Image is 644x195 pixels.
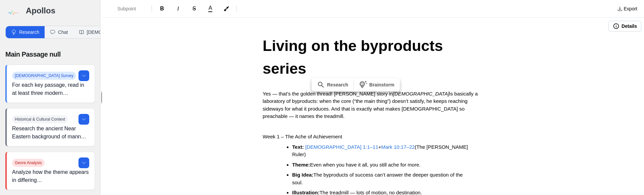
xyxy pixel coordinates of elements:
span: [DEMOGRAPHIC_DATA] Survey [12,72,76,80]
span: Living on the byproducts series [263,37,447,77]
h3: Apollos [26,5,95,16]
span: + [378,144,381,150]
p: Analyze how the theme appears in differing [DEMOGRAPHIC_DATA] genres: law ( ), narrative ( ; ), p... [12,168,89,184]
span: Week 1 – The Ache of Achievement [263,134,342,139]
p: Research the ancient Near Eastern background of manna ( ) and Israel’s gleaning law ( ): cultural... [12,125,89,141]
a: [DEMOGRAPHIC_DATA] 1:1–11 [305,144,378,150]
button: Format Bold [155,3,169,14]
span: Genre Analysis [12,159,45,167]
button: A [203,4,218,13]
strong: Theme: [292,162,310,168]
a: Mark 10:17–22 [381,144,415,150]
span: Yes — that’s the golden thread! [PERSON_NAME] story in [263,91,393,96]
p: Main Passage null [5,49,95,59]
button: Format Italics [171,3,185,14]
span: Historical & Cultural Context [12,115,68,123]
em: [DEMOGRAPHIC_DATA] [393,91,449,96]
span: B [160,6,164,11]
img: logo [5,5,20,20]
button: Export [613,3,641,14]
span: The byproducts of success can’t answer the deeper question of the soul. [292,172,464,185]
span: I [177,6,179,11]
button: Brainstorm [355,79,398,90]
button: Chat [45,26,73,38]
span: Even when you have it all, you still ache for more. [310,162,420,168]
button: Format Strikethrough [187,3,202,14]
iframe: Drift Widget Chat Controller [610,161,636,187]
strong: Big Idea: [292,172,313,178]
button: Research [6,26,45,38]
span: A [209,5,212,11]
button: Research [313,79,352,90]
button: Details [608,21,641,31]
p: For each key passage, read in at least three modern translations, note immediate observations (ke... [12,81,89,97]
span: S [193,6,196,11]
strong: Text: [292,144,304,150]
button: Formatting Options [105,3,149,15]
span: Subpoint [117,5,141,12]
button: [DEMOGRAPHIC_DATA] [73,26,145,38]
